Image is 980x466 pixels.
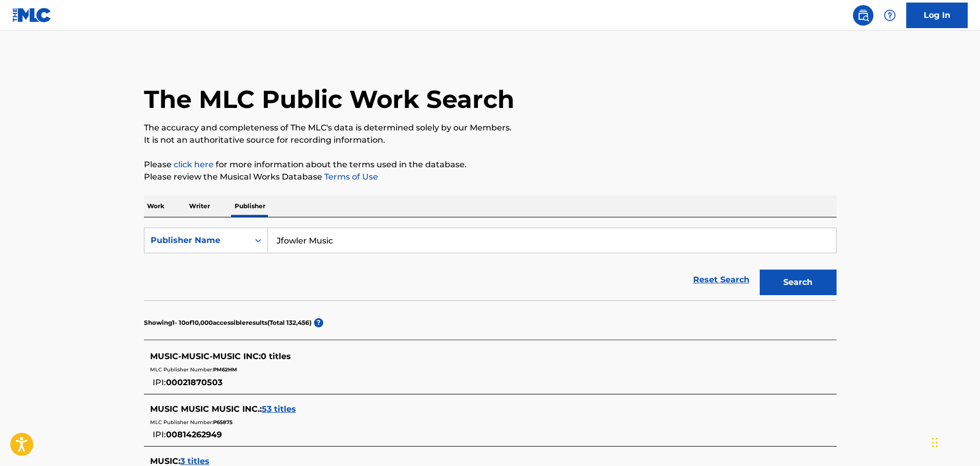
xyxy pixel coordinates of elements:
span: ? [314,318,323,327]
span: P65875 [213,419,233,426]
a: Public Search [853,5,873,26]
a: Reset Search [688,269,755,291]
p: Publisher [232,195,268,217]
div: Drag [932,427,938,458]
a: Terms of Use [322,172,378,182]
p: Please for more information about the terms used in the database. [144,159,837,171]
span: 3 titles [180,456,210,466]
div: Help [880,5,900,26]
h1: The MLC Public Work Search [144,84,514,115]
span: 00021870503 [166,378,222,387]
img: search [857,9,869,21]
p: Writer [186,195,213,217]
span: IPI: [153,378,166,387]
button: Search [760,270,837,295]
span: MLC Publisher Number: [150,419,213,426]
p: Showing 1 - 10 of 10,000 accessible results (Total 132,456 ) [144,318,311,327]
span: MLC Publisher Number: [150,366,213,373]
img: help [884,9,896,21]
span: MUSIC : [150,456,180,466]
p: Please review the Musical Works Database [144,171,837,183]
form: Search Form [144,228,837,300]
span: MUSIC MUSIC MUSIC INC. : [150,404,262,414]
span: IPI: [153,430,166,439]
span: 00814262949 [166,430,222,439]
p: The accuracy and completeness of The MLC's data is determined solely by our Members. [144,122,837,134]
div: Publisher Name [151,234,243,247]
span: 0 titles [261,351,291,361]
p: It is not an authoritative source for recording information. [144,134,837,146]
span: MUSIC-MUSIC-MUSIC INC : [150,351,261,361]
iframe: Chat Widget [929,417,980,466]
span: PM62HM [213,366,237,373]
a: click here [174,160,214,169]
img: MLC Logo [12,8,52,23]
a: Log In [906,3,968,28]
span: 53 titles [262,404,296,414]
p: Work [144,195,168,217]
